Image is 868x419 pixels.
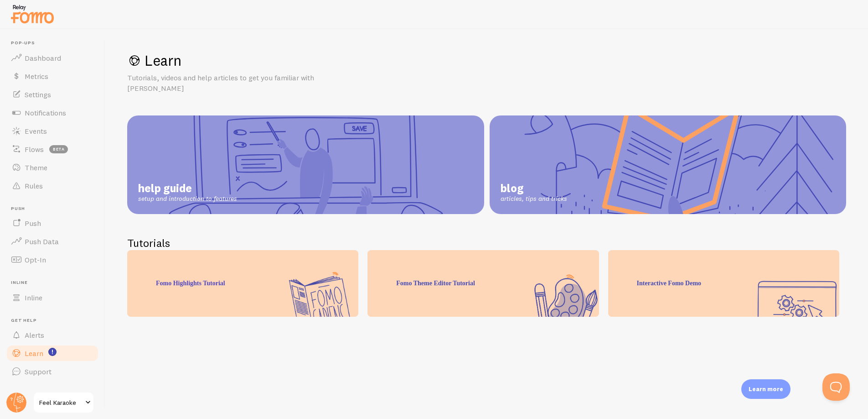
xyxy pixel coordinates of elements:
[25,237,59,246] span: Push Data
[11,206,99,212] span: Push
[5,344,99,362] a: Learn
[822,373,850,401] iframe: Help Scout Beacon - Open
[490,115,847,214] a: blog articles, tips and tricks
[5,140,99,158] a: Flows beta
[5,85,99,104] a: Settings
[25,293,42,302] span: Inline
[138,195,237,203] span: setup and introduction to features
[25,367,52,376] span: Support
[25,108,66,117] span: Notifications
[49,145,68,153] span: beta
[25,255,46,264] span: Opt-In
[25,53,61,63] span: Dashboard
[39,397,83,408] span: Feel Karaoke
[11,318,99,324] span: Get Help
[5,49,99,67] a: Dashboard
[25,181,43,190] span: Rules
[33,392,94,414] a: Feel Karaoke
[127,236,846,250] h2: Tutorials
[749,385,783,393] p: Learn more
[138,181,237,195] span: help guide
[25,145,44,154] span: Flows
[25,349,43,358] span: Learn
[25,163,47,172] span: Theme
[5,288,99,307] a: Inline
[501,181,567,195] span: blog
[741,379,790,399] div: Learn more
[127,73,346,94] p: Tutorials, videos and help articles to get you familiar with [PERSON_NAME]
[11,280,99,286] span: Inline
[5,122,99,140] a: Events
[5,158,99,177] a: Theme
[501,195,567,203] span: articles, tips and tricks
[10,2,55,26] img: fomo-relay-logo-orange.svg
[5,67,99,85] a: Metrics
[25,219,41,228] span: Push
[25,126,47,136] span: Events
[608,250,839,317] div: Interactive Fomo Demo
[25,330,44,340] span: Alerts
[5,326,99,344] a: Alerts
[5,251,99,269] a: Opt-In
[5,232,99,251] a: Push Data
[5,362,99,381] a: Support
[5,214,99,232] a: Push
[25,72,48,81] span: Metrics
[367,250,599,317] div: Fomo Theme Editor Tutorial
[5,104,99,122] a: Notifications
[127,250,358,317] div: Fomo Highlights Tutorial
[11,40,99,46] span: Pop-ups
[127,51,846,70] h1: Learn
[5,177,99,195] a: Rules
[25,90,51,99] span: Settings
[127,115,484,214] a: help guide setup and introduction to features
[48,348,57,356] svg: <p>Watch New Feature Tutorials!</p>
